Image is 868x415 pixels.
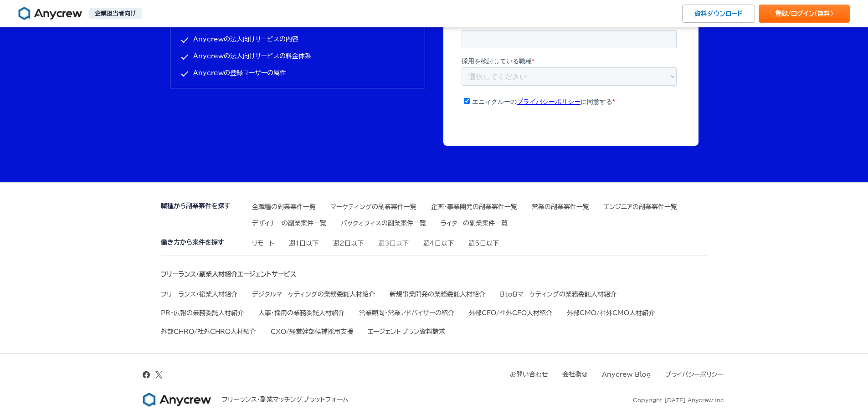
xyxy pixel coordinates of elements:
[258,310,344,316] a: 人事・採用の業務委託人材紹介
[18,6,82,21] img: Anycrew
[222,395,349,405] p: フリーランス・副業マッチングプラットフォーム
[390,291,485,297] a: 新規事業開発の業務委託人材紹介
[423,240,454,246] a: 週4日以下
[89,8,142,19] p: 企業担当者向け
[682,5,755,23] a: 資料ダウンロード
[441,220,508,226] a: ライターの副業案件一覧
[252,204,316,210] a: 全職種の副業案件一覧
[368,328,445,335] a: エージェントプラン資料請求
[10,228,153,236] span: エニィクルーの に同意する
[500,291,616,297] a: BtoBマーケティングの業務委託人材紹介
[567,310,655,316] a: 外部CMO/社外CMO人材紹介
[161,310,244,316] a: PR・広報の業務委託人材紹介
[252,220,326,226] a: デザイナーの副業案件一覧
[180,67,416,79] li: Anycrewの登録ユーザーの属性
[333,240,364,246] a: 週2日以下
[55,228,119,236] a: プライバシーポリシー
[510,371,548,378] a: お問い合わせ
[562,371,588,378] a: 会社概要
[759,5,850,23] a: 登録/ログイン（無料）
[633,396,726,404] p: Copyright [DATE] Anycrew inc.
[665,371,723,378] a: プライバシーポリシー
[468,240,499,246] a: 週5日以下
[469,310,552,316] a: 外部CFO/社外CFO人材紹介
[271,328,353,335] a: CXO/経営幹部候補採用支援
[604,204,677,210] a: エンジニアの副業案件一覧
[180,34,416,45] li: Anycrewの法人向けサービスの内容
[814,10,833,17] span: （無料）
[532,204,589,210] a: 営業の副業案件一覧
[359,310,454,316] a: 営業顧問・営業アドバイザーの紹介
[252,240,274,246] a: リモート
[602,371,651,378] a: Anycrew Blog
[161,328,256,335] a: 外部CHRO/社外CHRO人材紹介
[2,228,8,234] input: エニィクルーのプライバシーポリシーに同意する*
[161,239,252,246] h3: 働き方から案件を探す
[378,240,409,246] a: 週3日以下
[431,204,517,210] a: 企画・事業開発の副業案件一覧
[341,220,426,226] a: バックオフィスの副業案件一覧
[330,204,416,210] a: マーケティングの副業案件一覧
[161,203,252,210] h3: 職種から副業案件を探す
[252,291,375,297] a: デジタルマーケティングの業務委託人材紹介
[180,51,416,62] li: Anycrewの法人向けサービスの料金体系
[161,291,237,297] a: フリーランス・複業人材紹介
[161,270,708,279] h3: フリーランス・副業人材紹介エージェントサービス
[289,240,318,246] a: 週1日以下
